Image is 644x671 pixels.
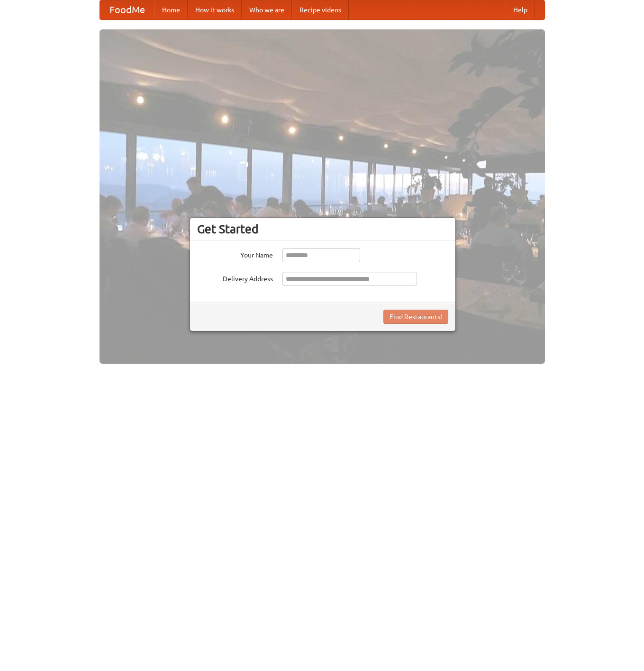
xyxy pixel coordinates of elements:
[100,0,154,19] a: FoodMe
[292,0,349,19] a: Recipe videos
[383,310,448,324] button: Find Restaurants!
[188,0,242,19] a: How it works
[197,248,273,260] label: Your Name
[242,0,292,19] a: Who we are
[154,0,188,19] a: Home
[506,0,535,19] a: Help
[197,222,448,236] h3: Get Started
[197,272,273,284] label: Delivery Address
